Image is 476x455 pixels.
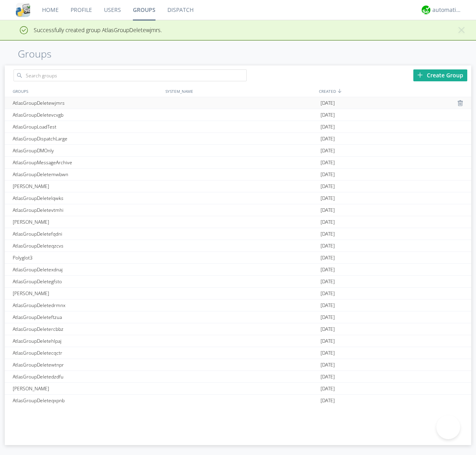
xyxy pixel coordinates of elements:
span: [DATE] [321,216,335,228]
div: Create Group [413,69,467,81]
span: [DATE] [321,383,335,395]
div: AtlasGroupDeletexdnaj [11,264,163,275]
div: AtlasGroupDeletewtnpr [11,359,163,371]
div: AtlasGroupDeleteqzcvs [11,240,163,251]
img: plus.svg [417,72,423,78]
a: AtlasGroupDeletevcvgb[DATE] [5,109,471,121]
a: AtlasGroupDeletercbbz[DATE] [5,323,471,335]
div: automation+atlas [432,6,462,14]
span: [DATE] [321,192,335,204]
a: AtlasGroupMessageArchive[DATE] [5,157,471,169]
span: [DATE] [321,97,335,109]
a: [PERSON_NAME][DATE] [5,383,471,395]
a: AtlasGroupLoadTest[DATE] [5,121,471,133]
div: AtlasGroupDMOnly [11,145,163,156]
div: AtlasGroupDeletedrmnx [11,299,163,311]
span: [DATE] [321,264,335,276]
span: [DATE] [321,228,335,240]
div: AtlasGroupDeletewjmrs [11,97,163,109]
div: [PERSON_NAME] [11,288,163,299]
a: AtlasGroupDeletehlpaj[DATE] [5,335,471,347]
span: [DATE] [321,335,335,347]
img: d2d01cd9b4174d08988066c6d424eccd [422,6,430,14]
div: SYSTEM_NAME [163,85,317,97]
div: AtlasGroupDeletedzdfu [11,371,163,382]
div: GROUPS [11,85,161,97]
span: [DATE] [321,204,335,216]
div: AtlasGroupDeletelqwks [11,192,163,204]
div: AtlasGroupDeletercbbz [11,323,163,335]
span: [DATE] [321,359,335,371]
span: [DATE] [321,145,335,157]
div: CREATED [317,85,471,97]
a: AtlasGroupDeletewtnpr[DATE] [5,359,471,371]
span: [DATE] [321,240,335,252]
div: [PERSON_NAME] [11,383,163,394]
a: [PERSON_NAME][DATE] [5,180,471,192]
span: [DATE] [321,276,335,288]
span: [DATE] [321,180,335,192]
a: [PERSON_NAME][DATE] [5,288,471,299]
span: [DATE] [321,347,335,359]
div: AtlasGroupDeletehlpaj [11,335,163,347]
span: Successfully created group AtlasGroupDeletewjmrs. [6,26,162,34]
span: [DATE] [321,157,335,169]
div: AtlasGroupDeleteqxpnb [11,395,163,406]
span: [DATE] [321,121,335,133]
span: [DATE] [321,299,335,311]
div: AtlasGroupLoadTest [11,121,163,132]
div: AtlasGroupDeletegfsto [11,276,163,287]
a: AtlasGroupDeletexdnaj[DATE] [5,264,471,276]
img: cddb5a64eb264b2086981ab96f4c1ba7 [16,3,30,17]
span: [DATE] [321,109,335,121]
a: [PERSON_NAME][DATE] [5,216,471,228]
div: Polyglot3 [11,252,163,263]
div: AtlasGroupDeleteftzua [11,311,163,323]
div: AtlasGroupDeletemwbwn [11,169,163,180]
div: [PERSON_NAME] [11,180,163,192]
div: AtlasGroupDeletefqdni [11,228,163,240]
a: AtlasGroupDeletewjmrs[DATE] [5,97,471,109]
span: [DATE] [321,169,335,180]
a: AtlasGroupDMOnly[DATE] [5,145,471,157]
a: AtlasGroupDeletemwbwn[DATE] [5,169,471,180]
div: AtlasGroupDeletevtmhi [11,204,163,216]
a: AtlasGroupDeletedrmnx[DATE] [5,299,471,311]
div: AtlasGroupDeletevcvgb [11,109,163,121]
div: AtlasGroupDeletecqctr [11,347,163,359]
input: Search groups [13,69,247,81]
div: [PERSON_NAME] [11,216,163,228]
iframe: Toggle Customer Support [436,415,460,439]
a: AtlasGroupDeleteqzcvs[DATE] [5,240,471,252]
span: [DATE] [321,311,335,323]
span: [DATE] [321,371,335,383]
a: AtlasGroupDeletelqwks[DATE] [5,192,471,204]
a: AtlasGroupDeletedzdfu[DATE] [5,371,471,383]
a: AtlasGroupDeletevtmhi[DATE] [5,204,471,216]
span: [DATE] [321,288,335,299]
span: [DATE] [321,395,335,407]
span: [DATE] [321,133,335,145]
a: AtlasGroupDeletecqctr[DATE] [5,347,471,359]
a: AtlasGroupDeleteftzua[DATE] [5,311,471,323]
a: AtlasGroupDispatchLarge[DATE] [5,133,471,145]
div: AtlasGroupMessageArchive [11,157,163,168]
span: [DATE] [321,252,335,264]
span: [DATE] [321,323,335,335]
a: AtlasGroupDeletegfsto[DATE] [5,276,471,288]
a: Polyglot3[DATE] [5,252,471,264]
a: AtlasGroupDeleteqxpnb[DATE] [5,395,471,407]
div: AtlasGroupDispatchLarge [11,133,163,144]
a: AtlasGroupDeletefqdni[DATE] [5,228,471,240]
